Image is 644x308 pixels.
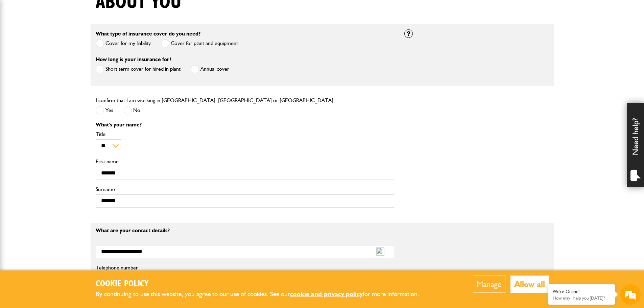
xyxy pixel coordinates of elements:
label: What type of insurance cover do you need? [96,31,200,37]
input: Enter your last name [9,63,123,77]
div: Chat with us now [35,38,114,47]
em: Start Chat [92,208,123,217]
label: How long is your insurance for? [96,57,171,62]
p: How may I help you today? [553,295,610,301]
label: First name [96,159,394,164]
p: What's your name? [96,122,394,127]
label: Yes [96,106,113,115]
textarea: Type your message and hit 'Enter' [9,122,123,203]
a: cookie and privacy policy [290,290,363,298]
div: We're Online! [553,289,610,294]
label: Surname [96,187,394,192]
h2: Cookie Policy [96,279,430,289]
label: Short term cover for hired in plant [96,65,181,73]
div: Need help? [627,103,644,187]
input: Enter your phone number [9,102,123,117]
input: Enter your email address [9,82,123,97]
label: I confirm that I am working in [GEOGRAPHIC_DATA], [GEOGRAPHIC_DATA] or [GEOGRAPHIC_DATA] [96,98,333,103]
label: No [123,106,140,115]
label: Title [96,132,394,137]
p: By continuing to use this website, you agree to our use of cookies. See our for more information. [96,289,430,300]
label: Cover for my liability [96,39,151,48]
img: npw-badge-icon.svg [376,247,384,256]
p: What are your contact details? [96,228,394,233]
div: Minimize live chat window [111,3,127,20]
label: Telephone number [96,265,394,270]
label: Annual cover [191,65,229,73]
label: Cover for plant and equipment [161,39,238,48]
button: Allow all [510,276,549,293]
img: d_20077148190_company_1631870298795_20077148190 [11,38,28,47]
button: Manage [473,276,505,293]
